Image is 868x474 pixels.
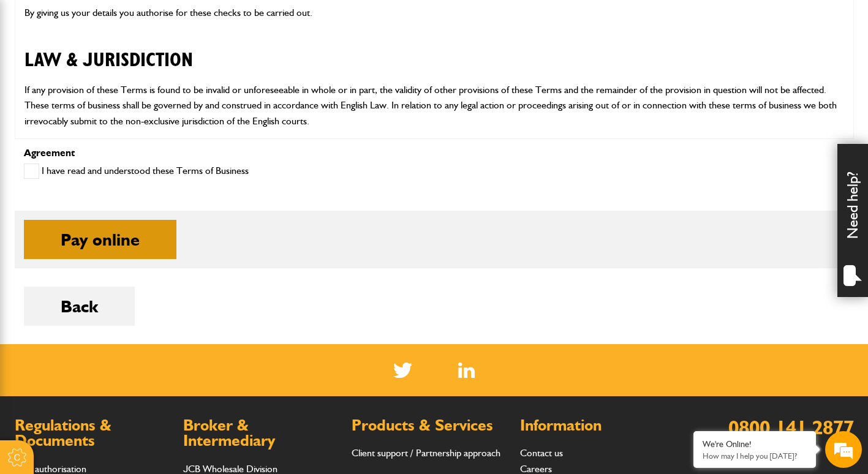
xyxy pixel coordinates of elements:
[24,220,176,259] button: Pay online
[352,418,508,434] h2: Products & Services
[25,30,844,72] h2: LAW & JURISDICTION
[352,447,500,459] a: Client support / Partnership approach
[201,6,230,36] div: Minimize live chat window
[64,69,206,85] div: Chat with us now
[24,148,845,158] p: Agreement
[167,377,222,394] em: Start Chat
[837,144,868,297] div: Need help?
[25,5,844,21] p: By giving us your details you authorise for these checks to be carried out.
[21,68,51,85] img: d_20077148190_company_1631870298795_20077148190
[520,447,563,459] a: Contact us
[703,451,807,461] p: How may I help you today?
[393,363,412,378] img: Twitter
[728,415,854,439] a: 0800 141 2877
[24,287,135,326] button: Back
[16,186,224,213] input: Enter your phone number
[25,82,844,129] p: If any provision of these Terms is found to be invalid or unforeseeable in whole or in part, the ...
[520,418,676,434] h2: Information
[24,164,249,179] label: I have read and understood these Terms of Business
[183,418,339,449] h2: Broker & Intermediary
[16,149,224,176] input: Enter your email address
[703,439,807,450] div: We're Online!
[16,113,224,140] input: Enter your last name
[16,222,224,367] textarea: Type your message and hit 'Enter'
[458,363,475,378] a: LinkedIn
[458,363,475,378] img: Linked In
[15,418,171,449] h2: Regulations & Documents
